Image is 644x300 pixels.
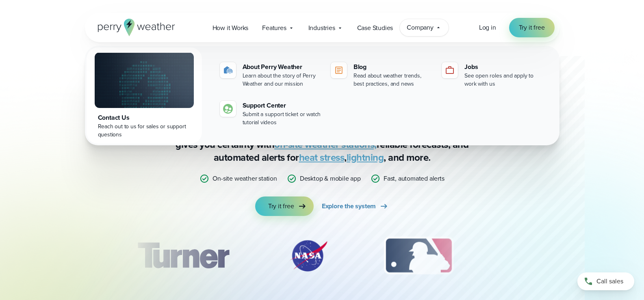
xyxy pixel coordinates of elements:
p: On-site weather station [212,174,277,183]
div: See open roles and apply to work with us [464,72,543,88]
span: Explore the system [322,201,376,211]
a: Try it free [255,196,314,216]
div: slideshow [126,235,519,280]
a: lightning [347,150,384,165]
div: 1 of 12 [125,235,241,276]
span: Try it free [519,23,545,32]
div: Learn about the story of Perry Weather and our mission [243,72,321,88]
p: Stop relying on weather apps you can’t trust — [PERSON_NAME] Weather gives you certainty with rel... [160,125,485,164]
span: Log in [479,23,496,32]
a: Try it free [509,18,555,37]
a: Jobs See open roles and apply to work with us [438,59,546,91]
div: About Perry Weather [243,62,321,72]
a: Contact Us Reach out to us for sales or support questions [87,47,202,144]
p: Desktop & mobile app [300,174,361,183]
img: NASA.svg [280,235,337,276]
div: 2 of 12 [280,235,337,276]
img: contact-icon.svg [223,104,233,114]
div: 4 of 12 [501,235,566,276]
div: Read about weather trends, best practices, and news [353,72,432,88]
div: Jobs [464,62,543,72]
a: How it Works [206,19,256,36]
div: Support Center [243,101,321,110]
img: jobs-icon-1.svg [445,65,455,75]
span: Company [407,23,434,32]
a: Call sales [577,272,634,290]
div: Contact Us [98,113,191,123]
div: 3 of 12 [376,235,462,276]
a: Support Center Submit a support ticket or watch tutorial videos [217,97,324,130]
span: Features [262,23,286,33]
span: Industries [308,23,335,33]
a: About Perry Weather Learn about the story of Perry Weather and our mission [217,59,324,91]
img: about-icon.svg [223,65,233,75]
div: Reach out to us for sales or support questions [98,123,191,139]
span: Try it free [268,201,294,211]
img: blog-icon.svg [334,65,344,75]
span: How it Works [212,23,249,33]
img: Turner-Construction_1.svg [125,235,241,276]
span: Case Studies [357,23,393,33]
img: MLB.svg [376,235,462,276]
div: Submit a support ticket or watch tutorial videos [243,110,321,127]
a: Log in [479,23,496,32]
img: PGA.svg [501,235,566,276]
span: Call sales [596,276,623,286]
a: Explore the system [322,196,389,216]
a: heat stress [299,150,345,165]
a: Case Studies [350,19,400,36]
a: Blog Read about weather trends, best practices, and news [327,59,435,91]
p: Fast, automated alerts [384,174,445,183]
div: Blog [353,62,432,72]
